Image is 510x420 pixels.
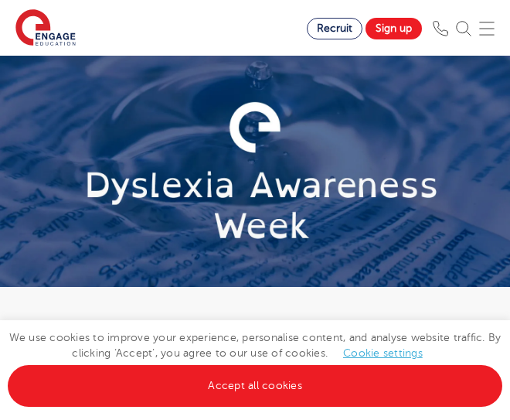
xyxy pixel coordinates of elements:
[433,21,448,36] img: Phone
[479,21,495,36] img: Mobile Menu
[15,9,76,48] img: Engage Education
[8,332,502,391] span: We use cookies to improve your experience, personalise content, and analyse website traffic. By c...
[317,22,352,34] span: Recruit
[343,347,423,359] a: Cookie settings
[8,365,502,407] a: Accept all cookies
[456,21,471,36] img: Search
[365,18,422,39] a: Sign up
[307,18,362,39] a: Recruit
